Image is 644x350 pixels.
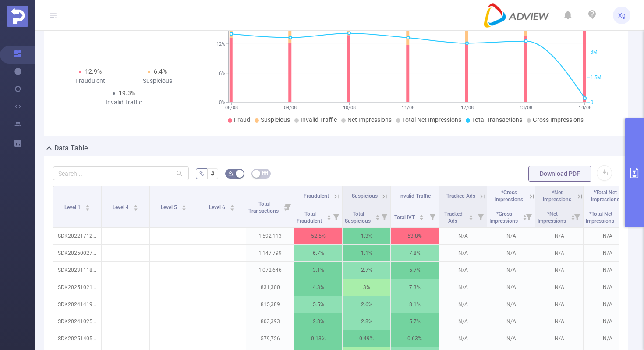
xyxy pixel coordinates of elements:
[119,89,135,96] span: 19.3%
[584,313,631,330] p: N/A
[211,170,215,177] span: #
[330,206,342,227] i: Filter menu
[53,313,101,330] p: SDK20241025100948lrli6lencunfl1z
[535,228,583,244] p: N/A
[489,211,519,224] span: *Gross Impressions
[523,206,535,227] i: Filter menu
[53,262,101,279] p: SDK202311181109372h9tq4d4s4thput
[487,296,535,313] p: N/A
[584,228,631,244] p: N/A
[343,105,356,111] tspan: 10/08
[378,206,390,227] i: Filter menu
[85,68,102,75] span: 12.9%
[543,189,571,203] span: *Net Impressions
[262,171,268,176] i: icon: table
[487,330,535,347] p: N/A
[246,296,294,313] p: 815,389
[522,214,527,219] div: Sort
[343,245,390,261] p: 1.1%
[394,214,416,221] span: Total IVT
[53,228,101,244] p: SDK20221712050410xhhnonnqqwbv3yi
[246,262,294,279] p: 1,072,646
[619,214,624,219] div: Sort
[53,330,101,347] p: SDK20251405020648accq32dtb0zpyqw
[391,245,439,261] p: 7.8%
[584,245,631,261] p: N/A
[297,211,323,224] span: Total Fraudulent
[586,211,616,224] span: *Total Net Impressions
[57,76,124,86] div: Fraudulent
[326,217,331,219] i: icon: caret-down
[294,313,342,330] p: 2.8%
[216,41,225,47] tspan: 12%
[345,211,372,224] span: Total Suspicious
[234,116,250,123] span: Fraud
[352,193,378,199] span: Suspicious
[294,228,342,244] p: 52.5%
[439,330,487,347] p: N/A
[591,50,598,55] tspan: 3M
[133,204,138,206] i: icon: caret-up
[535,279,583,296] p: N/A
[419,214,424,216] i: icon: caret-up
[399,193,431,199] span: Invalid Traffic
[133,207,138,210] i: icon: caret-down
[591,75,602,80] tspan: 1.5M
[343,279,390,296] p: 3%
[535,262,583,279] p: N/A
[7,6,28,27] img: Protected Media
[246,279,294,296] p: 831,300
[53,279,101,296] p: SDK20251021100302ytwiya4hooryady
[439,313,487,330] p: N/A
[219,100,225,105] tspan: 0%
[282,186,294,227] i: Filter menu
[571,206,583,227] i: Filter menu
[64,204,82,211] span: Level 1
[487,262,535,279] p: N/A
[90,98,158,107] div: Invalid Traffic
[474,206,487,227] i: Filter menu
[538,211,567,224] span: *Net Impressions
[469,214,474,216] i: icon: caret-up
[225,105,238,111] tspan: 08/08
[584,262,631,279] p: N/A
[487,313,535,330] p: N/A
[487,279,535,296] p: N/A
[391,262,439,279] p: 5.7%
[53,166,189,180] input: Search...
[326,214,331,216] i: icon: caret-up
[618,7,626,24] span: Xg
[469,217,474,219] i: icon: caret-down
[294,262,342,279] p: 3.1%
[579,105,591,111] tspan: 14/08
[535,296,583,313] p: N/A
[535,245,583,261] p: N/A
[591,100,593,105] tspan: 0
[391,313,439,330] p: 5.7%
[426,206,439,227] i: Filter menu
[343,313,390,330] p: 2.8%
[181,204,187,209] div: Sort
[199,170,204,177] span: %
[54,143,88,154] h2: Data Table
[487,228,535,244] p: N/A
[228,171,234,176] i: icon: bg-colors
[584,279,631,296] p: N/A
[53,245,101,261] p: SDK20250027120226cxxdb7eglzgd08b
[294,330,342,347] p: 0.13%
[343,228,390,244] p: 1.3%
[535,330,583,347] p: N/A
[85,204,90,206] i: icon: caret-up
[584,330,631,347] p: N/A
[343,296,390,313] p: 2.6%
[294,296,342,313] p: 5.5%
[113,204,130,211] span: Level 4
[230,207,234,210] i: icon: caret-down
[535,313,583,330] p: N/A
[468,214,474,219] div: Sort
[326,214,332,219] div: Sort
[570,214,576,219] div: Sort
[246,245,294,261] p: 1,147,799
[520,105,532,111] tspan: 13/08
[584,296,631,313] p: N/A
